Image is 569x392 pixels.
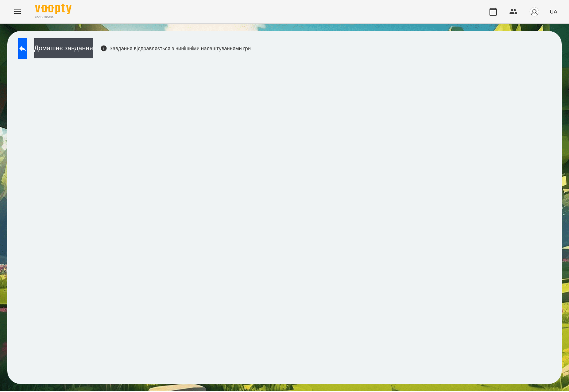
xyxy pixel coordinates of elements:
[35,4,71,14] img: Voopty Logo
[35,15,71,20] span: For Business
[529,7,539,17] img: avatar_s.png
[550,8,557,15] span: UA
[34,38,93,58] button: Домашнє завдання
[547,5,560,18] button: UA
[100,45,251,52] div: Завдання відправляється з нинішніми налаштуваннями гри
[9,3,26,20] button: Menu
